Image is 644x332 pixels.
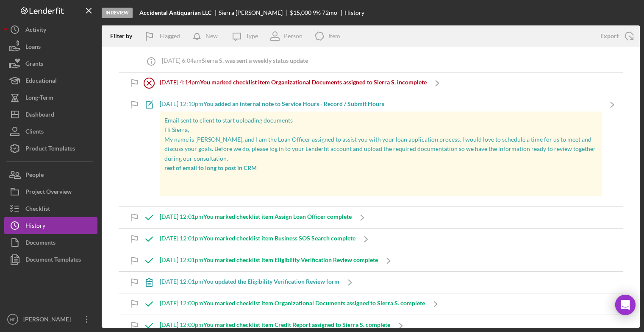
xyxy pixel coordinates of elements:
[25,183,72,202] div: Project Overview
[25,72,57,91] div: Educational
[25,55,43,74] div: Grants
[25,251,81,270] div: Document Templates
[203,321,390,328] b: You marked checklist item Credit Report assigned to Sierra S. complete
[246,33,258,39] div: Type
[139,229,377,250] a: [DATE] 12:01pmYou marked checklist item Business SOS Search complete
[4,106,97,123] button: Dashboard
[25,166,44,185] div: People
[4,55,97,72] button: Grants
[600,28,619,45] div: Export
[110,33,139,39] div: Filter by
[203,100,384,107] b: You added an internal note to Service Hours - Record / Submit Hours
[25,123,44,142] div: Clients
[4,311,97,328] button: HF[PERSON_NAME]
[328,33,340,39] div: Item
[25,234,56,253] div: Documents
[4,21,97,38] button: Activity
[25,89,53,108] div: Long-Term
[139,272,361,293] a: [DATE] 12:01pmYou updated the Eligibility Verification Review form
[313,9,321,16] div: 9 %
[205,28,218,45] div: New
[290,9,311,16] span: $15,000
[4,183,97,200] button: Project Overview
[139,28,189,45] button: Flagged
[25,217,45,236] div: History
[164,164,257,171] strong: rest of email to long to post in CRM
[139,94,623,206] a: [DATE] 12:10pmYou added an internal note to Service Hours - Record / Submit HoursEmail sent to cl...
[203,299,425,307] b: You marked checklist item Organizational Documents assigned to Sierra S. complete
[25,38,41,57] div: Loans
[4,38,97,55] button: Loans
[4,251,97,268] button: Document Templates
[4,217,97,234] button: History
[21,311,76,330] div: [PERSON_NAME]
[160,79,427,86] div: [DATE] 4:14pm
[203,256,378,263] b: You marked checklist item Eligibility Verification Review complete
[25,200,50,219] div: Checklist
[139,207,373,228] a: [DATE] 12:01pmYou marked checklist item Assign Loan Officer complete
[160,28,180,45] div: Flagged
[139,293,446,315] a: [DATE] 12:00pmYou marked checklist item Organizational Documents assigned to Sierra S. complete
[139,250,399,271] a: [DATE] 12:01pmYou marked checklist item Eligibility Verification Review complete
[160,278,339,285] div: [DATE] 12:01pm
[4,72,97,89] button: Educational
[160,321,390,328] div: [DATE] 12:00pm
[615,295,636,315] div: Open Intercom Messenger
[160,257,378,263] div: [DATE] 12:01pm
[4,166,97,183] button: People
[203,278,339,285] b: You updated the Eligibility Verification Review form
[160,100,602,107] div: [DATE] 12:10pm
[189,28,226,45] button: New
[322,9,337,16] div: 72 mo
[25,106,54,125] div: Dashboard
[4,234,97,251] button: Documents
[344,9,364,16] div: History
[160,213,352,220] div: [DATE] 12:01pm
[592,28,640,45] button: Export
[4,89,97,106] button: Long-Term
[10,317,16,322] text: HF
[200,78,427,86] b: You marked checklist item Organizational Documents assigned to Sierra S. incomplete
[25,21,46,40] div: Activity
[203,213,352,220] b: You marked checklist item Assign Loan Officer complete
[164,116,597,125] p: Email sent to client to start uploading documents
[4,140,97,157] button: Product Templates
[102,8,133,18] div: In Review
[25,140,75,159] div: Product Templates
[162,57,308,64] div: [DATE] 6:04am
[160,300,425,307] div: [DATE] 12:00pm
[284,33,303,39] div: Person
[160,235,355,242] div: [DATE] 12:01pm
[203,234,355,242] b: You marked checklist item Business SOS Search complete
[139,73,448,94] a: [DATE] 4:14pmYou marked checklist item Organizational Documents assigned to Sierra S. incomplete
[4,123,97,140] button: Clients
[164,125,597,134] p: Hi Sierra,
[139,9,211,16] b: Accidental Antiquarian LLC
[219,9,290,16] div: Sierra [PERSON_NAME]
[4,200,97,217] button: Checklist
[202,57,308,64] b: Sierra S. was sent a weekly status update
[164,135,597,163] p: My name is [PERSON_NAME], and I am the Loan Officer assigned to assist you with your loan applica...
